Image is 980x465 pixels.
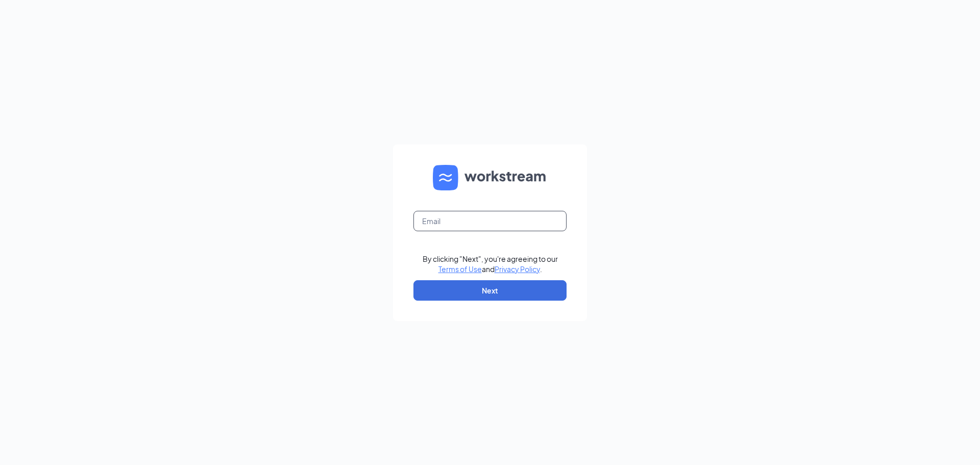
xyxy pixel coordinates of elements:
[438,264,482,274] a: Terms of Use
[546,215,558,227] keeper-lock: Open Keeper Popup
[433,165,547,190] img: WS logo and Workstream text
[495,264,540,274] a: Privacy Policy
[413,211,567,231] input: Email
[423,254,558,274] div: By clicking "Next", you're agreeing to our and .
[413,280,567,301] button: Next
